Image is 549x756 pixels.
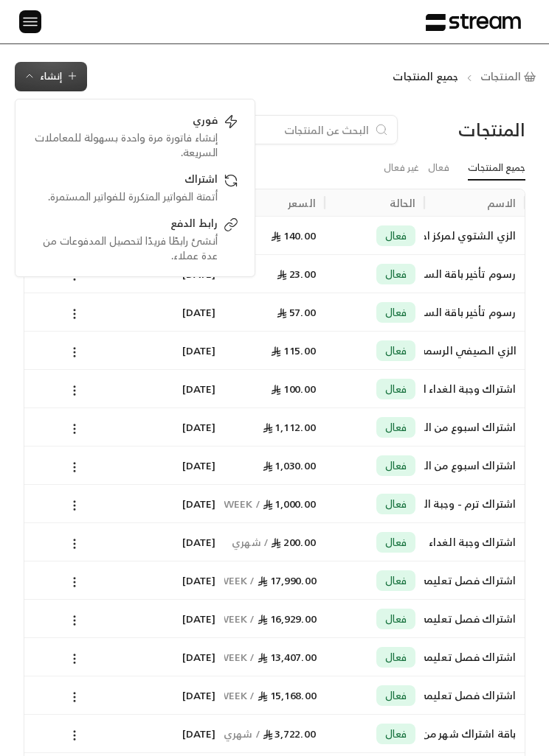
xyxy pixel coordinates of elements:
[134,561,216,599] div: [DATE]
[32,189,218,204] div: أتمتة الفواتير المتكررة للفواتير المستمرة.
[134,408,216,446] div: [DATE]
[433,715,516,752] div: باقة اشتراك شهر من الساعه 7:00 إلى 4:00
[385,228,407,243] span: فعال
[433,217,516,254] div: الزي الشتوي لمركز احتواء
[390,194,416,212] div: الحالة
[288,194,316,212] div: السعر
[134,332,216,369] div: [DATE]
[433,370,516,407] div: اشتراك وجبة الغداء لمدة اسبوع
[384,156,419,180] a: غير فعال
[433,523,516,561] div: اشتراك وجبة الغداء
[263,494,316,513] span: 1,000.00
[426,13,521,32] img: Logo
[32,130,218,160] div: إنشاء فاتورة مرة واحدة بسهولة للمعاملات السريعة.
[263,418,316,436] span: 1,112.00
[433,408,516,446] div: اشتراك اسبوع من الساعه 7:00 إلى 5:00
[258,609,317,628] span: 16,929.00
[258,686,317,704] span: 15,168.00
[277,303,316,321] span: 57.00
[433,485,516,522] div: اشتراك ترم - وجبة الغداء
[232,533,271,551] span: / شهري
[271,341,316,360] span: 115.00
[385,535,407,550] span: فعال
[32,216,218,234] div: رابط الدفع
[385,420,407,435] span: فعال
[428,156,449,180] a: فعال
[433,447,516,484] div: اشتراك اسبوع من الساعه 7:00 إلى 4:00
[385,458,407,473] span: فعال
[271,226,316,245] span: 140.00
[134,676,216,714] div: [DATE]
[385,497,407,511] span: فعال
[40,68,62,85] span: إنشاء
[434,332,517,369] div: الزي الصيفي الرسمي لمركز احتواء
[134,447,216,484] div: [DATE]
[385,305,407,320] span: فعال
[258,571,317,589] span: 17,990.00
[453,118,525,141] div: المنتجات
[134,293,216,331] div: [DATE]
[189,122,369,138] input: البحث عن المنتجات
[134,715,216,752] div: [DATE]
[385,612,407,626] span: فعال
[433,600,516,637] div: اشتراك فصل تعليمي من الساعه 7:00 إلى 4:00
[385,688,407,703] span: فعال
[385,267,407,281] span: فعال
[32,234,218,263] div: أنشئ رابطًا فريدًا لتحصيل المدفوعات من عدة عملاء.
[271,533,316,551] span: 200.00
[433,255,516,293] div: رسوم تأخير باقة الساعة 2 بعد ربع ساعة
[24,107,246,166] a: فوريإنشاء فاتورة مرة واحدة بسهولة للمعاملات السريعة.
[393,69,541,84] nav: breadcrumb
[385,573,407,588] span: فعال
[393,69,458,84] p: جميع المنتجات
[24,210,246,269] a: رابط الدفعأنشئ رابطًا فريدًا لتحصيل المدفوعات من عدة عملاء.
[134,600,216,637] div: [DATE]
[263,724,316,743] span: 3,722.00
[134,638,216,676] div: [DATE]
[32,172,218,189] div: اشتراك
[277,265,316,283] span: 23.00
[385,382,407,396] span: فعال
[433,293,516,331] div: رسوم تأخير باقة الساعة 2 بعد ساعة
[433,676,516,714] div: اشتراك فصل تعليمي من الساعه 7:00 إلى 3:00
[385,343,407,358] span: فعال
[32,113,218,130] div: فوري
[271,379,316,398] span: 100.00
[134,485,216,522] div: [DATE]
[487,194,516,212] div: الاسم
[134,370,216,407] div: [DATE]
[385,650,407,665] span: فعال
[480,69,541,84] a: المنتجات
[263,456,316,475] span: 1,030.00
[134,523,216,561] div: [DATE]
[468,156,525,181] a: جميع المنتجات
[385,727,407,741] span: فعال
[433,561,516,599] div: اشتراك فصل تعليمي من الساعه 7:00 إلى 5:00
[21,13,39,31] img: menu
[24,166,246,210] a: اشتراكأتمتة الفواتير المتكررة للفواتير المستمرة.
[258,648,317,666] span: 13,407.00
[224,724,263,743] span: / شهري
[433,638,516,676] div: اشتراك فصل تعليمي من الساعه 7:00 إلى 2:00
[15,62,87,91] button: إنشاء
